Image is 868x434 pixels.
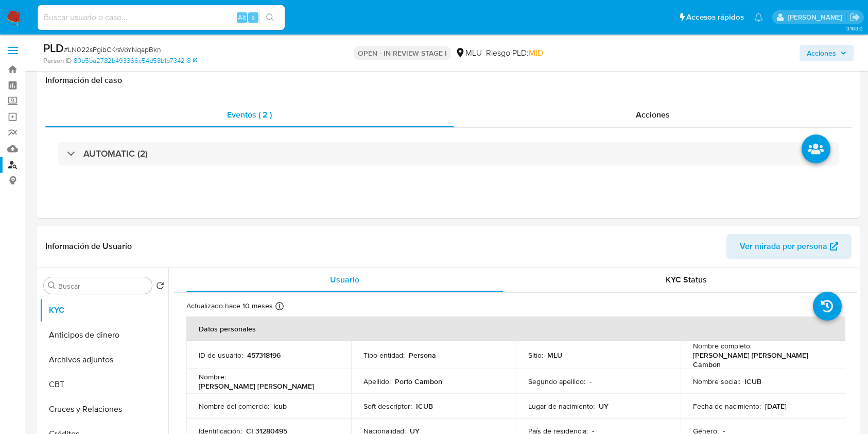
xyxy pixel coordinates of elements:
span: Acciones [636,109,670,121]
p: [PERSON_NAME] [PERSON_NAME] Cambon [693,350,829,369]
p: ICUB [416,402,433,411]
span: Usuario [330,274,359,286]
button: KYC [40,298,168,323]
h1: Información del caso [45,75,852,86]
button: Acciones [800,45,854,61]
p: ID de usuario : [199,350,243,360]
p: Actualizado hace 10 meses [186,301,273,311]
p: MLU [547,350,562,360]
div: MLU [455,47,482,59]
p: ICUB [744,377,761,386]
p: ximena.felix@mercadolibre.com [788,12,846,22]
span: KYC Status [666,274,707,286]
b: Person ID [43,56,72,65]
div: AUTOMATIC (2) [58,142,839,165]
p: Nombre social : [693,377,740,386]
p: Lugar de nacimiento : [528,402,595,411]
p: UY [599,402,609,411]
a: Salir [849,12,860,23]
span: Riesgo PLD: [486,47,543,59]
p: 457318196 [247,350,281,360]
p: [PERSON_NAME] [PERSON_NAME] [199,381,314,391]
button: CBT [40,372,168,397]
input: Buscar usuario o caso... [38,11,285,24]
p: Nombre : [199,372,226,381]
p: Porto Cambon [395,377,442,386]
span: MID [529,47,543,59]
p: OPEN - IN REVIEW STAGE I [354,46,451,60]
p: - [589,377,592,386]
span: Acciones [807,45,836,61]
p: icub [273,402,287,411]
h1: Información de Usuario [45,241,132,252]
a: Notificaciones [754,13,763,22]
button: Archivos adjuntos [40,347,168,372]
button: Volver al orden por defecto [156,281,164,293]
button: Anticipos de dinero [40,323,168,347]
span: s [252,12,255,22]
p: [DATE] [765,402,787,411]
p: Sitio : [528,350,543,360]
a: 80b5ba2782b493366c54d58b1b734218 [74,56,197,65]
span: Alt [238,12,246,22]
p: Tipo entidad : [363,350,405,360]
button: search-icon [259,10,281,25]
input: Buscar [58,281,148,291]
p: Nombre del comercio : [199,402,269,411]
span: Ver mirada por persona [740,234,827,259]
th: Datos personales [186,316,845,341]
button: Ver mirada por persona [726,234,852,259]
p: Apellido : [363,377,391,386]
span: Accesos rápidos [686,12,744,23]
span: # LN022sPgibCKrsVoYNqapBkn [64,44,161,55]
button: Cruces y Relaciones [40,397,168,422]
h3: AUTOMATIC (2) [83,148,148,159]
b: PLD [43,40,64,56]
p: Nombre completo : [693,341,752,350]
span: Eventos ( 2 ) [227,109,272,121]
p: Persona [409,350,436,360]
button: Buscar [48,281,56,290]
p: Soft descriptor : [363,402,412,411]
p: Segundo apellido : [528,377,585,386]
p: Fecha de nacimiento : [693,402,761,411]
